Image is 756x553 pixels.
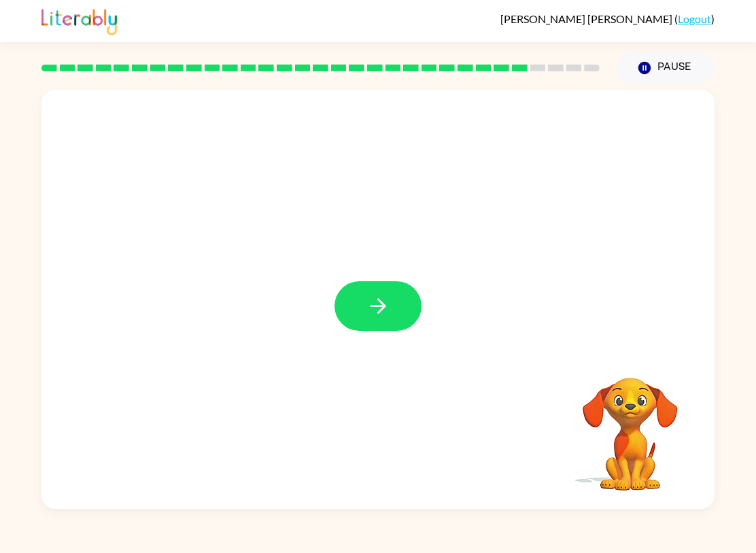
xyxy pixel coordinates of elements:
[500,12,674,25] span: [PERSON_NAME] [PERSON_NAME]
[41,5,117,35] img: Literably
[678,12,711,25] a: Logout
[500,12,715,25] div: ( )
[616,52,715,84] button: Pause
[562,357,698,493] video: Your browser must support playing .mp4 files to use Literably. Please try using another browser.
